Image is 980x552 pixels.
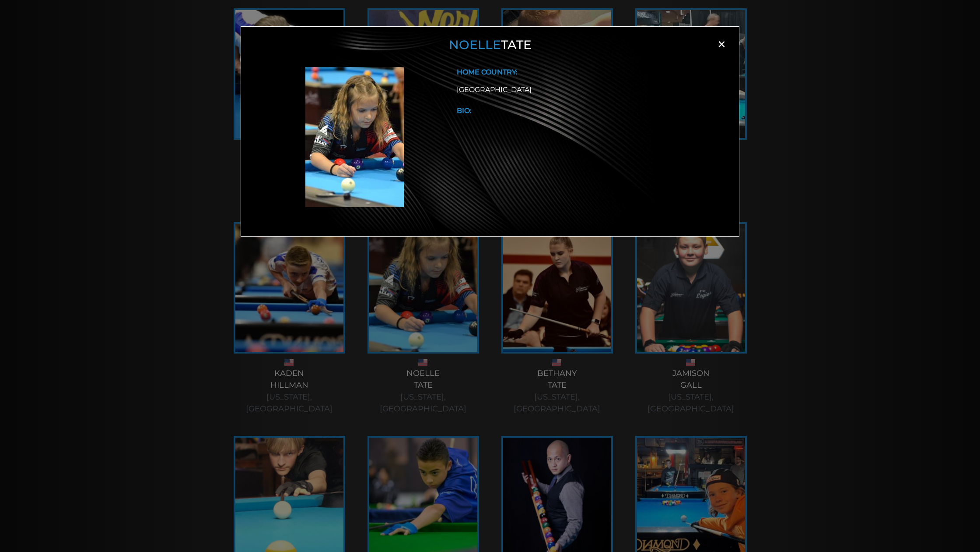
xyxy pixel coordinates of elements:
b: BIO: [457,106,472,115]
img: Noelle Tate [305,67,404,207]
span: Noelle [449,37,501,52]
div: [GEOGRAPHIC_DATA] [457,85,717,95]
b: HOME COUNTRY: [457,68,518,76]
h3: Tate [252,38,728,53]
span: × [715,38,728,51]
